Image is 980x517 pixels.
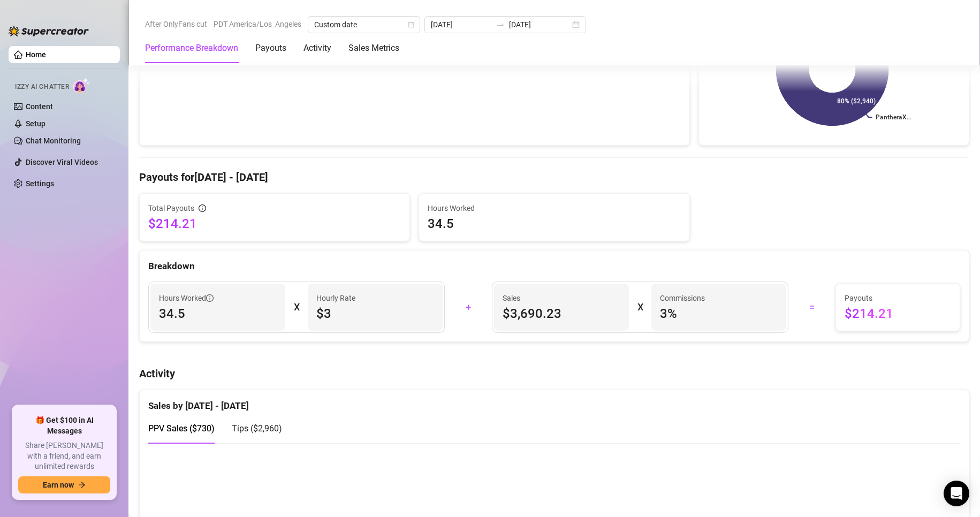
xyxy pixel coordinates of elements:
div: = [795,299,829,316]
span: Share [PERSON_NAME] with a friend, and earn unlimited rewards [18,440,110,472]
span: Tips ( $2,960 ) [232,423,282,434]
a: Discover Viral Videos [26,158,98,166]
a: Chat Monitoring [26,136,81,145]
div: Activity [303,42,331,55]
span: Total Payouts [148,202,194,214]
div: Sales by [DATE] - [DATE] [148,390,960,413]
span: info-circle [199,204,206,212]
span: 3 % [660,305,778,322]
span: 34.5 [159,305,277,322]
span: arrow-right [78,481,86,489]
input: Start date [431,19,492,31]
div: Payouts [255,42,286,55]
span: Payouts [845,292,951,304]
span: to [496,20,505,29]
span: Earn now [43,481,74,489]
input: End date [509,19,570,31]
article: Commissions [660,292,705,304]
span: $3,690.23 [503,305,620,322]
span: Custom date [314,17,414,33]
img: logo-BBDzfeDw.svg [9,26,89,36]
span: $214.21 [845,305,951,322]
span: PDT America/Los_Angeles [214,16,301,32]
a: Setup [26,119,45,128]
span: 34.5 [428,215,680,232]
span: info-circle [206,294,214,302]
div: Sales Metrics [348,42,399,55]
img: AI Chatter [73,78,90,93]
a: Content [26,102,53,111]
span: $214.21 [148,215,401,232]
span: calendar [408,21,414,28]
a: Settings [26,179,54,188]
text: PantheraX… [876,113,911,121]
span: $3 [316,305,434,322]
a: Home [26,50,46,59]
span: Hours Worked [159,292,214,304]
span: Hours Worked [428,202,680,214]
span: PPV Sales ( $730 ) [148,423,215,434]
div: Open Intercom Messenger [944,481,969,506]
div: + [451,299,485,316]
div: Performance Breakdown [145,42,238,55]
div: Breakdown [148,259,960,273]
span: After OnlyFans cut [145,16,207,32]
button: Earn nowarrow-right [18,476,110,493]
div: X [637,299,643,316]
h4: Payouts for [DATE] - [DATE] [139,170,969,185]
h4: Activity [139,366,969,381]
span: Izzy AI Chatter [15,82,69,92]
span: swap-right [496,20,505,29]
span: 🎁 Get $100 in AI Messages [18,415,110,436]
article: Hourly Rate [316,292,355,304]
span: Sales [503,292,620,304]
div: X [294,299,299,316]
